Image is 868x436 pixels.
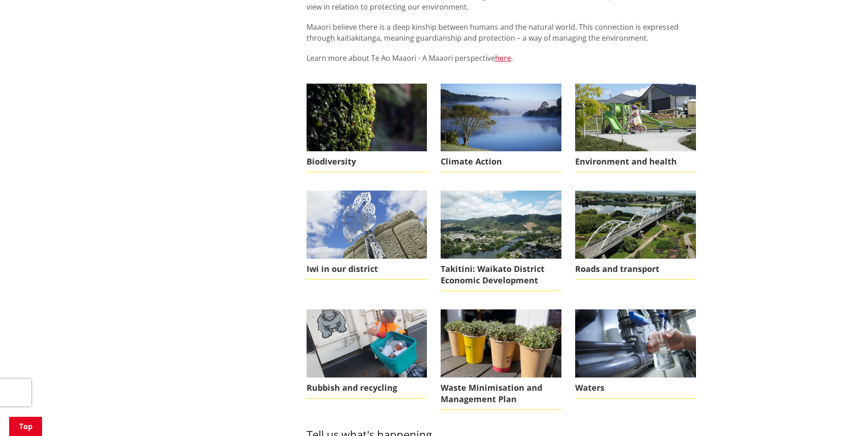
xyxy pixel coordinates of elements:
[307,191,427,258] img: Turangawaewae Ngaruawahia
[575,309,696,377] img: Water treatment
[441,191,561,258] img: ngaaruawaahia
[307,21,696,43] p: Maaori believe there is a deep kinship between humans and the natural world. This connection is e...
[575,378,696,399] span: Waters
[575,191,696,280] a: Roads and transport
[307,378,427,399] span: Rubbish and recycling
[307,84,427,173] a: Biodiversity
[441,84,561,151] img: The Point Waikato Waipa River
[307,191,427,280] a: Turangawaewae Ngaruawahia Iwi in our district
[575,309,696,399] a: Waters
[9,417,42,436] a: Top
[307,151,427,172] span: Biodiversity
[511,53,513,63] span: .
[441,191,561,291] a: Takitini: Waikato District Economic Development
[441,259,561,291] span: Takitini: Waikato District Economic Development
[575,84,696,151] img: New housing in Pokeno
[307,309,427,399] a: Rubbish and recycling
[575,84,696,173] a: New housing in Pokeno Environment and health
[441,309,561,410] a: Waste Minimisation and Management Plan
[826,398,859,431] iframe: Messenger Launcher
[441,309,561,377] img: waste minimisation
[307,309,427,377] img: Rubbish and recycling
[441,84,561,173] a: Climate Action
[441,378,561,410] span: Waste Minimisation and Management Plan
[307,84,427,151] img: Biodiversity
[575,191,696,258] img: Tainui Bridge, Huntly
[441,151,561,172] span: Climate Action
[575,151,696,172] span: Environment and health
[307,259,427,280] span: Iwi in our district
[575,259,696,280] span: Roads and transport
[495,53,511,63] a: here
